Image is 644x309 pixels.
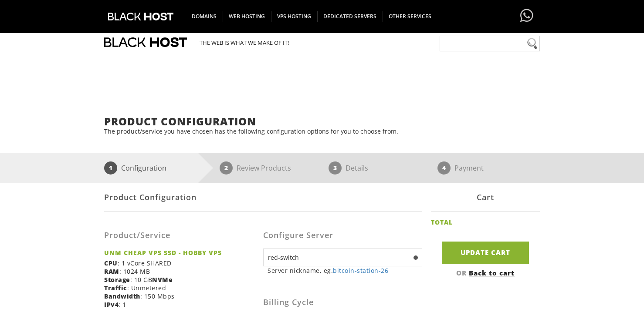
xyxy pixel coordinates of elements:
div: Cart [431,183,540,212]
p: Configuration [121,161,166,175]
span: OTHER SERVICES [383,11,437,22]
p: The product/service you have chosen has the following configuration options for you to choose from. [104,127,540,135]
span: 4 [437,161,451,175]
b: Traffic [104,284,127,292]
a: bitcoin-station-26 [333,266,388,275]
span: The Web is what we make of it! [195,39,289,47]
b: RAM [104,267,119,275]
h3: Billing Cycle [263,298,422,307]
span: DEDICATED SERVERS [317,11,383,22]
h2: TOTAL [431,219,453,225]
p: Payment [454,161,484,175]
b: NVMe [152,275,173,284]
input: Update Cart [442,242,529,264]
b: IPv4 [104,300,119,309]
input: Need help? [440,36,540,51]
span: 2 [220,161,233,175]
b: Storage [104,275,130,284]
div: Product Configuration [104,183,422,212]
div: OR [431,269,540,277]
b: Bandwidth [104,292,140,300]
span: VPS HOSTING [271,11,318,22]
span: 1 [104,161,117,175]
small: Server nickname, eg. [268,266,422,275]
strong: UNM CHEAP VPS SSD - HOBBY VPS [104,249,257,257]
h1: Product Configuration [104,116,540,127]
span: 3 [329,161,342,175]
span: WEB HOSTING [223,11,271,22]
p: Review Products [237,161,291,175]
input: Hostname [263,249,422,266]
h3: Product/Service [104,231,257,240]
b: CPU [104,259,118,267]
span: DOMAINS [186,11,223,22]
h3: Configure Server [263,231,422,240]
p: Details [346,161,368,175]
a: Back to cart [469,269,515,277]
